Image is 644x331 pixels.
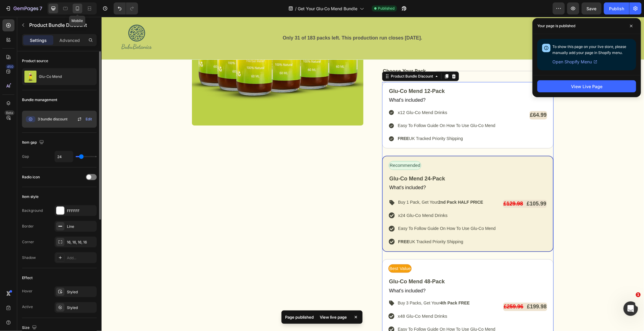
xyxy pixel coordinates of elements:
[67,240,95,245] div: 16, 16, 16, 16
[22,154,29,159] div: Gap
[587,6,597,11] span: Save
[22,275,33,281] div: Effect
[297,182,394,189] p: Buy 1 Pack, Get Your
[5,110,14,115] div: Beta
[297,208,394,215] p: Easy To Follow Guide On How To Use Glu-Co Mend
[287,270,396,278] p: What's included?
[316,313,350,321] div: View live page
[582,2,602,14] button: Save
[297,221,394,229] p: UK Tracked Priority Shipping
[425,286,446,294] div: £199.98
[636,292,641,297] span: 1
[39,5,42,12] p: 7
[288,167,396,175] p: What's included?
[288,249,309,254] span: Best Value
[22,224,34,229] div: Border
[22,288,33,294] div: Hover
[609,5,624,12] div: Publish
[114,2,138,14] div: Undo/Redo
[22,174,40,180] div: Radio icon
[378,6,394,11] span: Published
[571,83,602,90] div: View Live Page
[287,71,394,78] p: Glu-Co Mend 12-Pack
[281,51,324,57] p: Choose Your Pack
[6,64,14,69] div: 450
[425,183,445,191] div: £105.99
[537,80,636,92] button: View Live Page
[102,17,644,331] iframe: Design area
[296,119,307,124] strong: FREE
[22,239,34,245] div: Corner
[288,57,333,62] div: Product Bundle Discount
[552,44,626,55] span: To show this page on your live store, please manually add your page in Shopify menu.
[537,23,575,29] p: Your page is published
[22,208,43,213] div: Background
[288,159,344,165] strong: Glu-Co Mend 24-Pack
[22,138,45,147] div: Item gap
[296,93,346,98] span: x12 Glu-Co Mend Drinks
[24,71,36,83] img: product feature img
[432,13,524,30] a: TRY GLU-CO MEND
[295,5,297,12] span: /
[624,301,638,316] iframe: Intercom live chat
[288,145,319,152] p: Recommended
[297,196,346,201] span: x24 Glu-Co Mend Drinks
[401,183,422,191] div: £129.98
[428,94,446,102] div: £64.99
[22,97,57,103] div: Bundle management
[296,297,346,302] span: x48 Glu-Co Mend Drinks
[296,118,394,126] p: UK Tracked Priority Shipping
[2,2,45,14] button: 7
[29,21,94,29] p: Product Bundle Discount
[109,17,393,26] p: Only 31 of 183 packs left. This production run closes [DATE].
[39,75,62,79] p: Glu-Co Mend
[604,2,629,14] button: Publish
[67,224,95,229] div: Line
[38,116,68,122] span: 3 bundle discount
[67,305,95,310] div: Styled
[67,289,95,295] div: Styled
[285,314,314,320] p: Page published
[67,255,95,261] div: Add...
[287,79,394,88] p: What's included?
[296,309,394,316] p: Easy To Follow Guide On How To Use Glu-Co Mend
[22,255,36,260] div: Shadow
[22,194,39,199] div: Item style
[296,105,394,113] p: Easy To Follow Guide On How To Use Glu-Co Mend
[455,18,501,24] p: TRY GLU-CO MEND
[22,304,33,310] div: Active
[287,261,396,268] p: Glu-Co Mend 48-Pack
[59,37,80,43] p: Advanced
[298,5,357,12] span: Get Your Glu-Co Mend Bundle
[22,58,48,64] div: Product source
[337,183,382,188] strong: 2nd Pack HALF PRICE
[296,282,394,290] p: Buy 3 Packs, Get Your
[86,116,92,122] span: Edit
[552,58,592,65] span: Open Shopify Menu
[67,208,95,214] div: FFFFFF
[297,222,308,227] strong: FREE
[30,37,47,43] p: Settings
[55,151,73,162] input: Auto
[402,286,423,294] div: £259.96
[338,284,368,288] strong: 4th Pack FREE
